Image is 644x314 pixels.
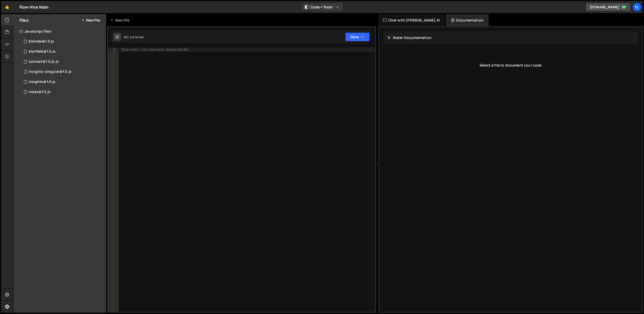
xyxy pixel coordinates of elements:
[13,26,106,36] div: Javascript files
[29,49,56,54] div: starfield@1.0.js
[29,59,59,64] div: contact@1.0.js.js
[383,55,638,75] div: Select a file to document your code
[345,32,370,41] button: Save
[19,4,49,10] div: Flow Hive Main
[108,48,119,52] div: 1
[29,80,55,84] div: insights@1.0.js
[19,87,106,97] div: 15363/40442.js
[19,57,106,67] div: 15363/40529.js
[301,3,343,12] button: Code + Tools
[29,39,54,44] div: blender@1.0.js
[19,47,106,57] div: 15363/41450.js
[585,3,631,12] a: [DOMAIN_NAME]
[110,18,131,23] div: New File
[19,67,106,77] div: 15363/40648.js
[446,14,489,26] div: Documentation
[19,36,106,47] div: 15363/40902.js
[81,18,100,22] button: New File
[378,14,445,26] div: Chat with [PERSON_NAME] AI
[29,90,51,94] div: index@1.0.js
[19,17,29,23] h2: Files
[121,48,189,51] div: Type cmd + s to save your Javascript file.
[29,70,71,74] div: insights-singular@1.0.js
[387,35,432,40] h2: Slater Documentation
[19,77,106,87] div: 15363/40528.js
[632,3,641,12] a: Fl
[124,35,144,39] div: Not yet saved
[1,1,13,13] a: 🤙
